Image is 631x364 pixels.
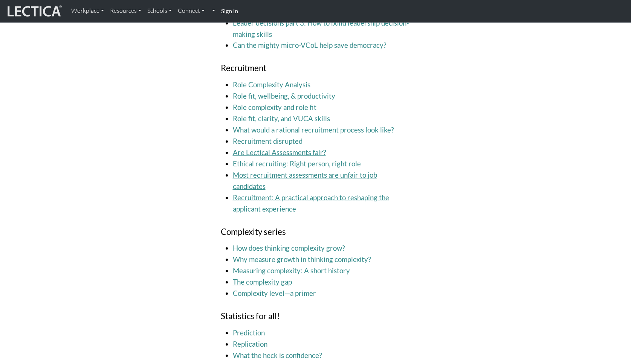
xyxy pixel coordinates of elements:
a: Leader decisions part 3: How to build leadership decision-making skills [233,19,409,38]
a: Why measure growth in thinking complexity? [233,255,371,263]
a: Resources [107,3,144,19]
a: Complexity level—a primer [233,289,316,297]
h4: Recruitment [221,63,411,73]
h4: Statistics for all! [221,311,411,321]
h4: Complexity series [221,227,411,237]
a: Replication [233,340,267,348]
a: Recruitment disrupted [233,137,303,145]
a: Role complexity and role fit [233,103,316,111]
a: How does thinking complexity grow? [233,244,345,252]
a: Role Complexity Analysis [233,81,310,89]
strong: Sign in [221,7,238,14]
a: Schools [144,3,175,19]
a: Connect [175,3,208,19]
img: lecticalive [6,4,62,18]
a: What the heck is confidence? [233,351,322,359]
a: What would a rational recruitment process look like? [233,126,394,134]
a: Recruitment: A practical approach to reshaping the applicant experience [233,193,389,213]
a: Prediction [233,329,265,337]
a: The complexity gap [233,278,292,286]
a: Measuring complexity: A short history [233,267,350,275]
a: Sign in [218,3,241,19]
a: Are Lectical Assessments fair? [233,148,326,157]
a: Role fit, clarity, and VUCA skills [233,114,330,123]
a: Can the mighty micro-VCoL help save democracy? [233,41,386,49]
a: Role fit, wellbeing, & productivity [233,92,335,100]
a: Ethical recruiting: Right person, right role [233,160,361,168]
a: Workplace [68,3,107,19]
a: Most recruitment assessments are unfair to job candidates [233,171,377,190]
